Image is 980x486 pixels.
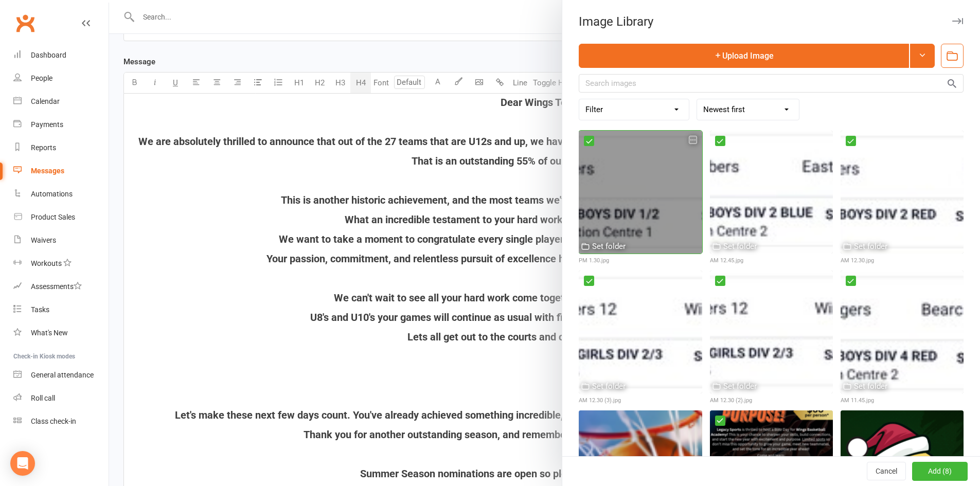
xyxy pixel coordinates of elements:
[31,74,52,82] div: People
[13,298,109,321] a: Tasks
[13,229,109,252] a: Waivers
[13,275,109,298] a: Assessments
[31,417,76,425] div: Class check-in
[31,305,49,314] div: Tasks
[31,371,94,379] div: General attendance
[31,213,75,221] div: Product Sales
[867,462,906,481] button: Cancel
[13,159,109,183] a: Messages
[710,256,833,265] div: AM 12.45.jpg
[13,113,109,136] a: Payments
[13,183,109,206] a: Automations
[592,240,626,253] div: Set folder
[710,131,833,254] img: AM 12.45.jpg
[579,44,909,68] button: Upload Image
[10,451,35,476] div: Open Intercom Messenger
[13,67,109,90] a: People
[31,97,60,105] div: Calendar
[579,271,702,393] img: AM 12.30 (3).jpg
[31,259,62,267] div: Workouts
[13,136,109,159] a: Reports
[579,74,964,93] input: Search images
[579,396,702,405] div: AM 12.30 (3).jpg
[13,364,109,387] a: General attendance kiosk mode
[31,236,56,244] div: Waivers
[841,271,964,393] img: AM 11.45.jpg
[710,396,833,405] div: AM 12.30 (2).jpg
[592,380,626,392] div: Set folder
[13,321,109,345] a: What's New
[31,120,63,129] div: Payments
[841,256,964,265] div: AM 12.30.jpg
[13,90,109,113] a: Calendar
[13,410,109,433] a: Class kiosk mode
[579,256,702,265] div: PM 1.30.jpg
[12,10,38,36] a: Clubworx
[31,394,55,402] div: Roll call
[31,143,56,152] div: Reports
[562,14,980,29] div: Image Library
[710,271,833,393] img: AM 12.30 (2).jpg
[13,206,109,229] a: Product Sales
[31,329,68,337] div: What's New
[13,44,109,67] a: Dashboard
[31,190,73,198] div: Automations
[13,252,109,275] a: Workouts
[854,380,887,392] div: Set folder
[723,240,757,253] div: Set folder
[912,462,968,481] button: Add (8)
[841,131,964,254] img: AM 12.30.jpg
[31,282,82,291] div: Assessments
[841,396,964,405] div: AM 11.45.jpg
[723,380,757,392] div: Set folder
[31,167,64,175] div: Messages
[13,387,109,410] a: Roll call
[854,240,887,253] div: Set folder
[31,51,66,59] div: Dashboard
